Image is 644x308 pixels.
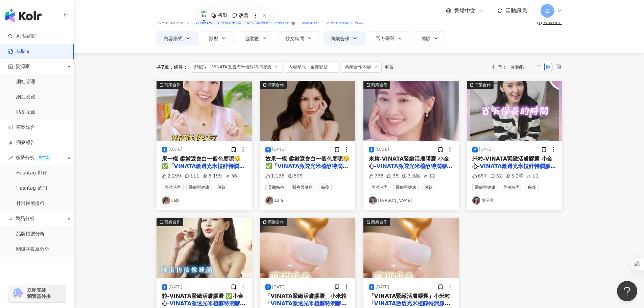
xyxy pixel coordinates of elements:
img: KOL Avatar [265,196,273,205]
div: 商業合作 [371,219,387,226]
div: 搜尋指引 [543,20,562,25]
img: chrome extension [11,288,24,299]
img: post-image [157,81,252,141]
span: 美妝時尚 [162,184,184,191]
span: 美妝時尚 [265,184,287,191]
span: 美妝時尚 [369,184,390,191]
div: 商業合作 [164,219,181,226]
span: 繁體中文 [454,7,476,15]
div: [DATE] [272,284,286,290]
div: [DATE] [169,284,183,290]
span: rise [8,156,13,160]
span: 粒-VINATA緊緻活膚膠囊 ✅小金心- [162,293,243,307]
span: 效果一樣 柔嫩還會白一個色度呢🤤 ✅「 [265,156,350,169]
span: 保養 [318,184,332,191]
div: 11 [527,173,539,180]
button: 排除 [414,31,446,45]
span: 立即安裝 瀏覽器外掛 [27,287,51,299]
mark: VINATA激透光米植醇特潤膠囊 [376,163,452,169]
div: 3.5萬 [402,173,420,180]
span: 商業合作內容 [341,61,382,73]
a: KOL AvatarLala [265,196,350,205]
div: [DATE] [272,147,286,152]
span: 保養 [525,184,539,191]
span: 成 [545,7,550,15]
button: 雙專利頂級黑苦瓜 [325,19,364,26]
img: post-image [260,81,355,141]
mark: VINATA激透光米植醇特潤膠囊 [162,163,245,177]
div: post-image商業合作 [363,218,459,278]
span: 醫療與健康 [393,184,419,191]
a: Hashtag 排行 [16,170,47,176]
span: 內容形式：全部影音 [285,61,338,73]
span: 「VINATA緊緻活膚膠囊」小米粒 「 [369,293,450,307]
button: 官方帳號 [369,31,410,45]
div: 3.2萬 [505,173,523,180]
div: 8,199 [202,173,222,180]
span: 超強瘦身班 [217,19,241,26]
span: 奶香白醬起司焗雞腿🍗 [247,19,295,26]
button: 追蹤數 [238,31,274,45]
span: 排除 [421,36,431,41]
a: KOL AvatarLala [162,196,246,205]
span: 商業合作 [331,36,350,41]
mark: VINATA激透光米植醇特潤膠囊 [265,163,348,177]
span: 競品分析 [16,211,34,226]
img: post-image [260,218,355,278]
div: 商業合作 [268,81,284,88]
img: logo [5,9,42,22]
span: 資源庫 [16,59,30,74]
div: 1,136 [265,173,285,180]
span: 醫療與健康 [186,184,212,191]
a: 洞察報告 [8,139,35,146]
button: 類型 [202,31,234,45]
span: VINATA [195,19,212,26]
img: KOL Avatar [369,196,377,205]
span: 保養 [215,184,228,191]
div: post-image商業合作 [260,218,355,278]
a: 社群帳號排行 [16,200,45,207]
span: 醫療與健康 [290,184,315,191]
div: 商業合作 [164,81,181,88]
button: 內容形式 [157,31,198,45]
mark: VINATA激透光米植醇特潤膠囊 [480,163,556,169]
span: question-circle [537,20,542,25]
span: 互動數 [510,62,531,72]
span: 醫療與健康 [472,184,498,191]
div: 商業合作 [268,219,284,226]
div: post-image商業合作 [157,218,252,278]
div: 111 [185,173,199,180]
span: 追蹤數 [245,36,259,41]
div: [DATE] [376,284,389,290]
div: BETA [36,155,51,161]
a: KOL Avatar陳子玄 [472,196,557,205]
img: post-image [467,81,562,141]
a: KOL Avatar[PERSON_NAME] [369,196,453,205]
button: 龜鹿精粹 [301,19,320,26]
span: 官方帳號 [376,35,395,41]
div: 重置 [384,64,394,70]
span: 趨勢分析 [16,150,51,165]
img: post-image [363,218,459,278]
div: post-image商業合作 [363,81,459,141]
a: 網紅收藏 [16,94,35,100]
span: 雙專利頂級黑苦瓜 [326,19,363,26]
div: 共 筆 [157,64,169,70]
span: 活動訊息 [505,7,527,14]
span: 龜鹿精粹 [301,19,320,26]
span: 「VINATA緊緻活膚膠囊」小米粒 「 [265,293,347,307]
button: 奶香白醬起司焗雞腿🍗 [246,19,295,26]
a: 關鍵字提及分析 [16,246,49,253]
img: KOL Avatar [162,196,170,205]
div: 商業合作 [371,81,387,88]
div: 商業合作 [475,81,491,88]
span: 7 [161,64,165,70]
img: KOL Avatar [472,196,480,205]
button: VINATA [195,19,212,26]
a: 商案媒合 [8,124,35,131]
div: 2,299 [162,173,181,180]
span: 類型 [209,36,218,41]
a: 品牌帳號分析 [16,231,45,237]
div: 35 [387,173,399,180]
span: 關鍵字：VINATA激透光米植醇特潤膠囊 [191,61,282,73]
